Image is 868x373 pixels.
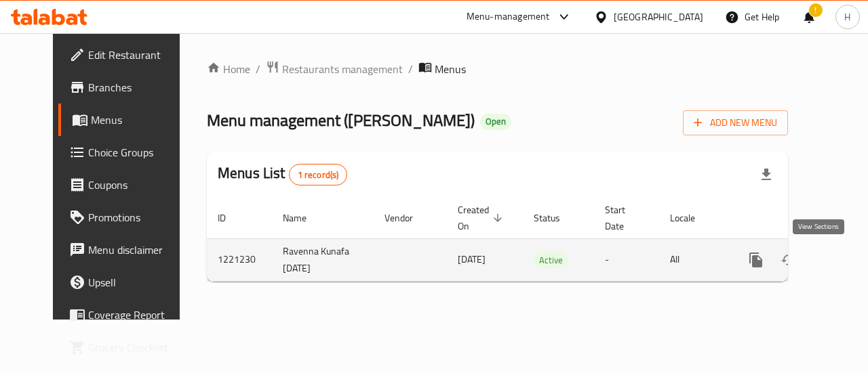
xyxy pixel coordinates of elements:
a: Edit Restaurant [58,39,198,71]
span: [DATE] [458,250,486,268]
h2: Menus List [218,163,347,185]
a: Home [207,61,250,77]
li: / [408,61,413,77]
span: Menu management ( [PERSON_NAME] ) [207,105,475,135]
span: Created On [458,202,507,234]
span: Add New Menu [694,114,777,131]
span: Coupons [88,177,187,193]
li: / [256,61,260,77]
div: Active [534,252,568,268]
span: Coverage Report [88,307,187,323]
span: Restaurants management [282,61,403,77]
button: Add New Menu [683,110,788,135]
span: Promotions [88,209,187,225]
a: Choice Groups [58,136,198,169]
a: Coupons [58,169,198,201]
a: Coverage Report [58,299,198,331]
span: Locale [670,210,713,226]
span: H [844,9,850,24]
div: [GEOGRAPHIC_DATA] [614,9,703,24]
td: - [594,238,659,281]
td: All [659,238,729,281]
a: Promotions [58,201,198,234]
div: Menu-management [467,9,550,25]
span: Choice Groups [88,144,187,160]
span: Status [534,210,578,226]
a: Branches [58,71,198,104]
a: Upsell [58,266,198,299]
a: Menus [58,104,198,136]
nav: breadcrumb [207,60,788,78]
td: 1221230 [207,238,272,281]
a: Restaurants management [266,60,403,78]
div: Total records count [289,164,348,185]
a: Menu disclaimer [58,234,198,266]
span: Edit Restaurant [88,47,187,63]
span: Menus [91,112,187,128]
span: Vendor [384,210,431,226]
div: Open [480,114,511,130]
span: ID [218,210,243,226]
span: Open [480,116,511,127]
a: Grocery Checklist [58,331,198,364]
span: Menu disclaimer [88,242,187,258]
span: Upsell [88,274,187,290]
span: Grocery Checklist [88,339,187,355]
span: Menus [435,61,466,77]
div: Export file [750,158,783,191]
td: Ravenna Kunafa [DATE] [272,238,374,281]
button: Change Status [772,244,805,276]
span: Active [534,253,568,268]
button: more [740,244,772,276]
span: Start Date [605,202,643,234]
span: 1 record(s) [290,169,347,181]
span: Branches [88,79,187,95]
span: Name [283,210,324,226]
